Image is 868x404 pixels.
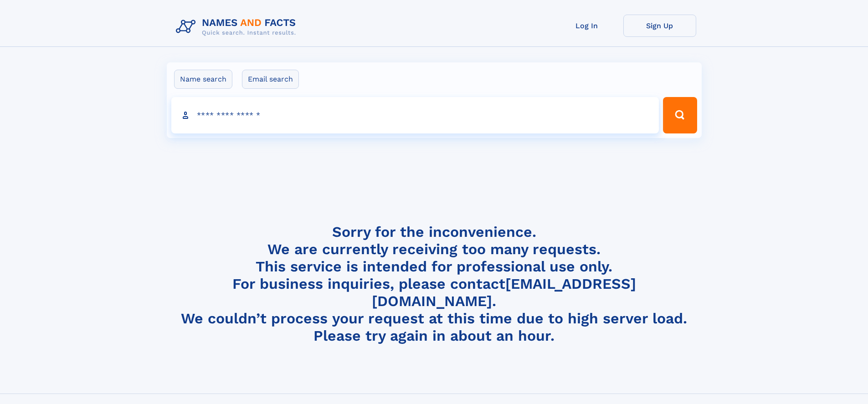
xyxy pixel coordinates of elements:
[172,15,303,39] img: Logo Names and Facts
[174,70,232,89] label: Name search
[663,97,697,133] button: Search Button
[171,97,659,133] input: search input
[623,15,696,37] a: Sign Up
[550,15,623,37] a: Log In
[242,70,299,89] label: Email search
[172,223,696,345] h4: Sorry for the inconvenience. We are currently receiving too many requests. This service is intend...
[372,275,636,310] a: [EMAIL_ADDRESS][DOMAIN_NAME]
